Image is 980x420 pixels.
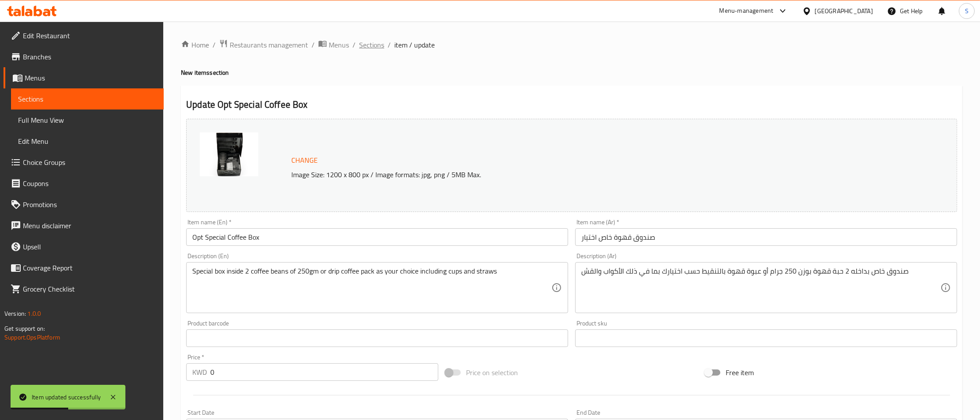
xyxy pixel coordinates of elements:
span: Change [291,154,318,167]
div: Item updated successfully [32,392,101,402]
a: Edit Menu [11,131,164,152]
p: KWD [192,367,207,377]
li: / [352,40,356,50]
input: Enter name En [186,228,568,246]
img: mmw_638922476156304727 [200,132,258,176]
span: item / update [394,40,435,50]
div: Menu-management [719,6,774,16]
a: Upsell [4,236,164,257]
span: Menus [25,73,157,83]
span: Grocery Checklist [23,284,157,294]
p: Image Size: 1200 x 800 px / Image formats: jpg, png / 5MB Max. [288,169,845,180]
span: Free item [726,367,754,378]
input: Please enter price [210,363,438,381]
h2: Update Opt Special Coffee Box [186,98,957,111]
a: Coverage Report [4,257,164,278]
span: Coverage Report [23,263,157,273]
a: Menus [4,67,164,88]
span: Branches [23,51,157,62]
a: Coupons [4,173,164,194]
a: Promotions [4,194,164,215]
div: [GEOGRAPHIC_DATA] [815,6,873,16]
a: Sections [359,40,384,50]
span: Sections [18,94,157,104]
span: Get support on: [4,323,45,334]
textarea: صندوق خاص بداخله 2 حبة قهوة بوزن 250 جرام أو عبوة قهوة بالتنقيط حسب اختيارك بما في ذلك الأكواب والقش [581,267,940,309]
a: Full Menu View [11,110,164,131]
span: S [965,6,969,16]
button: Change [288,151,321,169]
a: Choice Groups [4,152,164,173]
span: 1.0.0 [27,308,41,319]
textarea: Special box inside 2 coffee beans of 250gm or drip coffee pack as your choice including cups and ... [192,267,551,309]
a: Restaurants management [219,39,308,51]
span: Edit Restaurant [23,30,157,41]
span: Menus [329,40,349,50]
span: Upsell [23,241,157,252]
span: Restaurants management [230,40,308,50]
a: Home [181,40,209,50]
a: Edit Restaurant [4,25,164,46]
li: / [312,40,315,50]
span: Price on selection [466,367,518,378]
input: Enter name Ar [575,228,957,246]
li: / [388,40,391,50]
span: Promotions [23,199,157,210]
a: Menu disclaimer [4,215,164,236]
a: Support.OpsPlatform [4,332,60,343]
h4: New items section [181,68,962,77]
span: Version: [4,308,26,319]
input: Please enter product barcode [186,329,568,347]
a: Menus [318,39,349,51]
input: Please enter product sku [575,329,957,347]
a: Sections [11,88,164,110]
span: Edit Menu [18,136,157,146]
a: Grocery Checklist [4,278,164,299]
li: / [213,40,216,50]
span: Menu disclaimer [23,220,157,231]
span: Coupons [23,178,157,189]
nav: breadcrumb [181,39,962,51]
span: Full Menu View [18,115,157,125]
a: Branches [4,46,164,67]
span: Choice Groups [23,157,157,168]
